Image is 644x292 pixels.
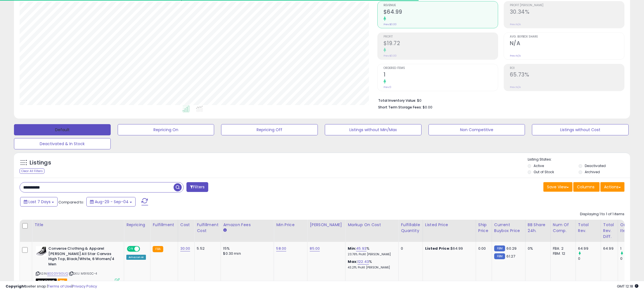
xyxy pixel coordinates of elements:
[423,105,432,110] span: $0.00
[401,222,420,234] div: Fulfillable Quantity
[36,279,57,283] span: All listings that are currently out of stock and unavailable for purchase on Amazon
[197,246,216,251] div: 5.52
[223,222,271,228] div: Amazon Fees
[348,246,356,251] b: Min:
[180,246,190,251] a: 30.00
[36,246,47,256] img: 41hJfq5KQnS._SL40_.jpg
[494,253,505,259] small: FBM
[528,222,548,234] div: BB Share 24h.
[310,222,343,228] div: [PERSON_NAME]
[585,163,606,168] label: Deactivated
[14,138,111,149] button: Deactivated & In Stock
[494,222,523,234] div: Current Buybox Price
[223,251,269,256] div: $0.30 min
[223,228,226,233] small: Amazon Fees.
[578,246,601,251] div: 64.99
[506,246,517,251] span: 60.29
[348,222,396,228] div: Markup on Cost
[617,284,638,289] span: 2025-09-13 12:18 GMT
[127,247,134,251] span: ON
[573,182,600,192] button: Columns
[6,284,97,289] div: seller snap | |
[153,222,175,228] div: Fulfillment
[58,200,84,205] span: Compared to:
[325,124,422,135] button: Listings without Min/Max
[48,284,72,289] a: Terms of Use
[383,71,498,79] h2: 1
[528,157,630,162] p: Listing States:
[20,168,44,174] div: Clear All Filters
[29,199,51,205] span: Last 7 Days
[356,246,366,251] a: 45.93
[197,222,218,234] div: Fulfillment Cost
[180,222,192,228] div: Cost
[30,159,51,167] h5: Listings
[580,212,624,217] div: Displaying 1 to 1 of 1 items
[510,67,624,70] span: ROI
[383,35,498,38] span: Profit
[72,284,97,289] a: Privacy Policy
[510,4,624,7] span: Profit [PERSON_NAME]
[348,259,394,270] div: %
[506,254,515,259] span: 61.27
[6,284,26,289] strong: Copyright
[577,184,595,190] span: Columns
[578,256,601,261] div: 0
[510,54,521,57] small: Prev: N/A
[357,259,369,265] a: 122.43
[378,97,620,103] li: $0
[428,124,525,135] button: Non Competitive
[510,71,624,79] h2: 65.73%
[118,124,214,135] button: Repricing On
[383,67,498,70] span: Ordered Items
[510,23,521,26] small: Prev: N/A
[186,182,208,192] button: Filters
[510,35,624,38] span: Avg. Buybox Share
[126,255,146,260] div: Amazon AI
[494,245,505,251] small: FBM
[578,222,598,234] div: Total Rev.
[620,256,643,261] div: 0
[383,4,498,7] span: Revenue
[383,9,498,16] h2: $64.99
[510,85,521,89] small: Prev: N/A
[383,54,397,57] small: Prev: $0.00
[425,222,473,228] div: Listed Price
[532,124,629,135] button: Listings without Cost
[20,197,58,207] button: Last 7 Days
[600,182,624,192] button: Actions
[425,246,451,251] b: Listed Price:
[58,279,67,283] span: FBA
[378,98,416,103] b: Total Inventory Value:
[348,259,357,264] b: Max:
[223,246,269,251] div: 15%
[310,246,320,251] a: 85.00
[47,271,68,276] a: B0001Y90UQ
[425,246,472,251] div: $64.99
[86,197,136,207] button: Aug-29 - Sep-04
[553,246,571,251] div: FBA: 2
[48,246,116,268] b: Converse Clothing & Apparel [PERSON_NAME] All Star Canvas High Top, Black/White, 6 Women/4 Men
[528,246,546,251] div: 0%
[34,222,122,228] div: Title
[585,170,600,174] label: Archived
[378,105,422,110] b: Short Term Storage Fees:
[348,266,394,270] p: 43.21% Profit [PERSON_NAME]
[126,222,148,228] div: Repricing
[620,222,641,234] div: Ordered Items
[153,246,163,252] small: FBA
[553,222,573,234] div: Num of Comp.
[14,124,111,135] button: Default
[401,246,418,251] div: 0
[510,9,624,16] h2: 30.34%
[383,85,391,89] small: Prev: 0
[383,40,498,48] h2: $19.72
[221,124,318,135] button: Repricing Off
[276,222,305,228] div: Min Price
[95,199,129,205] span: Aug-29 - Sep-04
[276,246,286,251] a: 58.00
[553,251,571,256] div: FBM: 12
[348,252,394,256] p: 23.76% Profit [PERSON_NAME]
[478,246,487,251] div: 0.00
[345,220,399,242] th: The percentage added to the cost of goods (COGS) that forms the calculator for Min & Max prices.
